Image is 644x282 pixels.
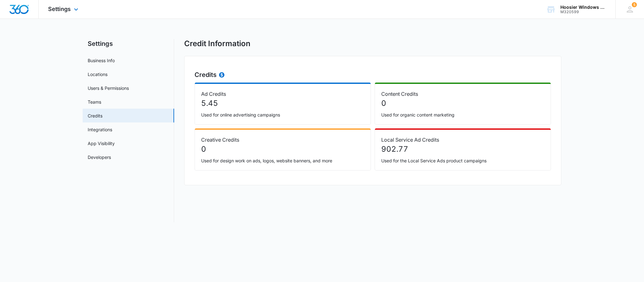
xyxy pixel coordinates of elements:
[632,2,637,7] span: 5
[632,2,637,7] div: notifications count
[381,111,544,118] p: Used for organic content marketing
[201,111,364,118] p: Used for online advertising campaigns
[195,70,551,79] h2: Credits
[88,57,115,64] a: Business Info
[88,140,115,147] a: App Visibility
[184,39,250,48] h1: Credit Information
[201,98,364,109] p: 5.45
[381,90,544,98] p: Content Credits
[201,90,364,98] p: Ad Credits
[560,10,606,14] div: account id
[88,112,102,119] a: Credits
[88,126,112,133] a: Integrations
[201,144,364,155] p: 0
[88,154,111,160] a: Developers
[88,99,101,105] a: Teams
[201,136,364,144] p: Creative Credits
[560,5,606,10] div: account name
[381,144,544,155] p: 902.77
[201,157,364,164] p: Used for design work on ads, logos, website banners, and more
[83,39,174,48] h2: Settings
[381,157,544,164] p: Used for the Local Service Ads product campaigns
[381,98,544,109] p: 0
[88,85,129,91] a: Users & Permissions
[48,6,71,12] span: Settings
[381,136,544,144] p: Local Service Ad Credits
[88,71,107,78] a: Locations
